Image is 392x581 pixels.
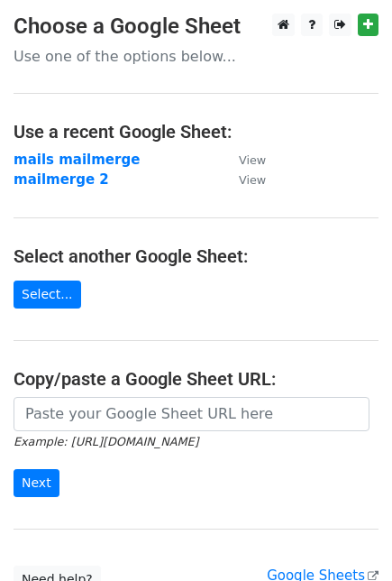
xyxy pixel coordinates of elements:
[14,14,378,40] h3: Choose a Google Sheet
[14,281,81,309] a: Select...
[14,47,378,66] p: Use one of the options below...
[14,171,109,188] a: mailmerge 2
[14,121,378,143] h4: Use a recent Google Sheet:
[14,397,369,431] input: Paste your Google Sheet URL here
[239,153,266,167] small: View
[239,173,266,187] small: View
[14,152,140,168] a: mails mailmerge
[221,152,266,168] a: View
[14,469,59,497] input: Next
[14,435,198,448] small: Example: [URL][DOMAIN_NAME]
[221,171,266,188] a: View
[14,245,378,267] h4: Select another Google Sheet:
[14,368,378,390] h4: Copy/paste a Google Sheet URL:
